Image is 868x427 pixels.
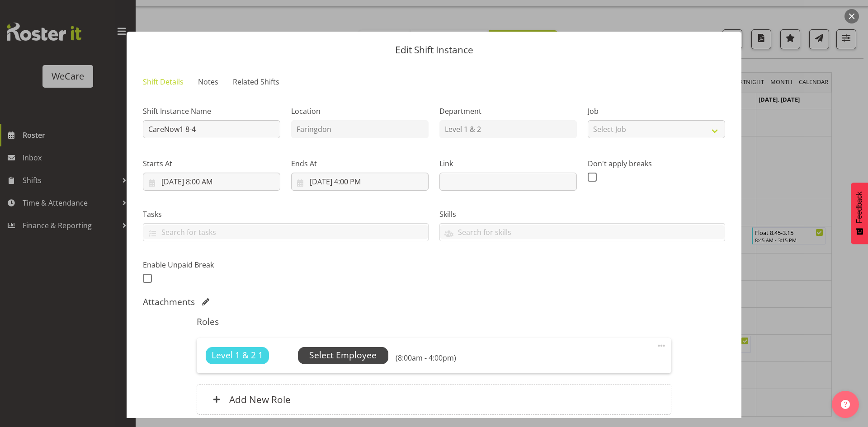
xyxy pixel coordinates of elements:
input: Click to select... [291,173,429,191]
span: Notes [198,76,218,87]
span: Shift Details [143,76,184,87]
h5: Roles [197,316,671,327]
h6: (8:00am - 4:00pm) [396,353,456,362]
label: Starts At [143,158,280,169]
label: Don't apply breaks [588,158,725,169]
input: Search for tasks [143,225,428,239]
input: Click to select... [143,173,280,191]
label: Skills [439,209,725,220]
input: Shift Instance Name [143,120,280,138]
input: Search for skills [440,225,725,239]
label: Link [439,158,577,169]
h5: Attachments [143,296,195,307]
button: Feedback - Show survey [851,183,868,244]
h6: Add New Role [229,394,291,405]
label: Tasks [143,209,429,220]
label: Job [588,106,725,117]
img: help-xxl-2.png [841,400,850,409]
label: Ends At [291,158,429,169]
span: Feedback [855,192,863,223]
p: Edit Shift Instance [136,45,732,55]
label: Location [291,106,429,117]
span: Level 1 & 2 1 [212,349,263,362]
label: Enable Unpaid Break [143,259,280,270]
label: Shift Instance Name [143,106,280,117]
span: Select Employee [309,349,377,362]
span: Related Shifts [233,76,279,87]
label: Department [439,106,577,117]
